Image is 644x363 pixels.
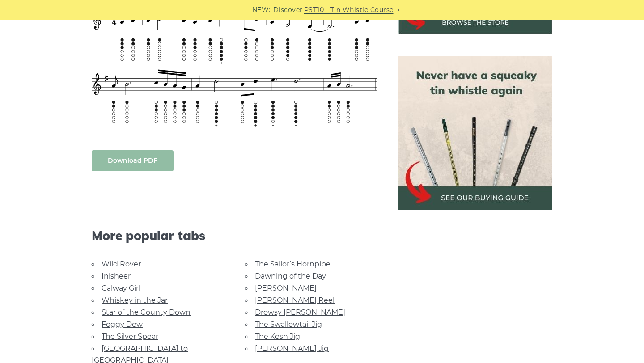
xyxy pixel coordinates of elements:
a: Star of the County Down [102,308,191,317]
a: Foggy Dew [102,320,143,329]
a: Galway Girl [102,284,140,292]
img: tin whistle buying guide [398,56,552,210]
span: Discover [273,5,303,15]
a: Dawning of the Day [255,272,326,280]
span: NEW: [252,5,271,15]
span: More popular tabs [92,228,377,243]
a: [PERSON_NAME] Jig [255,344,329,353]
a: The Sailor’s Hornpipe [255,260,330,268]
a: Whiskey in the Jar [102,296,168,304]
a: Drowsy [PERSON_NAME] [255,308,345,317]
a: Wild Rover [102,260,141,268]
a: The Silver Spear [102,332,158,341]
a: The Kesh Jig [255,332,300,341]
a: [PERSON_NAME] [255,284,317,292]
a: Download PDF [92,150,174,171]
a: Inisheer [102,272,131,280]
a: The Swallowtail Jig [255,320,322,329]
a: PST10 - Tin Whistle Course [304,5,394,15]
a: [PERSON_NAME] Reel [255,296,335,304]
